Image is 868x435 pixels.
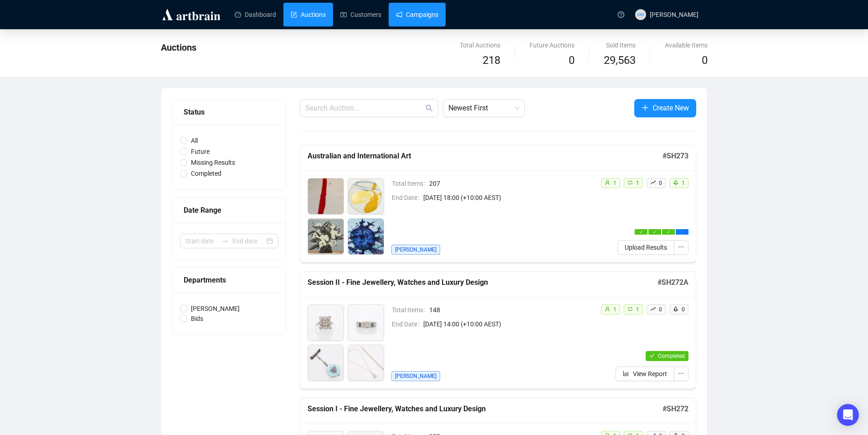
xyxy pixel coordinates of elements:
span: 1 [613,180,616,186]
span: check [649,353,655,358]
span: [PERSON_NAME] [650,11,699,18]
span: 0 [702,54,708,67]
a: Customers [340,3,381,26]
div: Sold Items [604,40,636,50]
img: 2_1.jpg [348,178,384,214]
span: check [639,230,643,234]
img: 1_1.jpg [308,178,344,214]
span: 1 [613,306,616,313]
span: rocket [673,306,678,312]
div: Date Range [184,204,275,216]
a: Auctions [291,3,326,26]
div: Total Auctions [460,40,500,50]
span: user [605,306,610,312]
span: to [221,237,229,245]
div: Available Items [665,40,708,50]
span: retweet [627,180,633,185]
span: All [187,136,201,146]
span: question-circle [618,11,624,18]
span: Future [187,147,213,157]
a: Dashboard [235,3,276,26]
span: rocket [673,180,678,185]
span: Completed [658,353,685,359]
span: Upload Results [625,242,667,252]
img: 302_1.jpg [308,345,344,381]
span: Total Items [392,178,429,189]
h5: # SH273 [663,151,688,162]
img: 301_1.jpg [348,305,384,341]
span: ellipsis [678,244,684,250]
h5: # SH272 [663,404,688,414]
span: bar-chart [623,370,629,377]
button: Create New [634,99,696,117]
div: Future Auctions [529,40,575,50]
div: Status [184,106,275,118]
input: End date [232,236,265,246]
span: 148 [429,305,593,315]
span: 29,563 [604,52,636,69]
input: Start date [185,236,218,246]
span: [DATE] 14:00 (+10:00 AEST) [423,319,593,329]
span: [PERSON_NAME] [391,245,440,255]
span: retweet [627,306,633,312]
button: View Report [616,367,674,381]
div: Open Intercom Messenger [837,404,859,426]
span: End Date [392,319,423,329]
span: 1 [682,180,685,186]
a: Session II - Fine Jewellery, Watches and Luxury Design#SH272ATotal Items148End Date[DATE] 14:00 (... [300,272,696,389]
a: Australian and International Art#SH273Total Items207End Date[DATE] 18:00 (+10:00 AEST)[PERSON_NAM... [300,145,696,262]
span: Completed [187,168,225,178]
span: View Report [633,369,667,379]
div: Departments [184,274,275,286]
span: rise [650,180,656,185]
span: Create New [652,102,689,114]
span: End Date [392,193,423,203]
span: Bids [187,314,207,324]
h5: Australian and International Art [308,151,663,162]
span: 1 [636,180,639,186]
span: search [426,105,433,112]
a: Campaigns [396,3,438,26]
span: MW [637,11,644,18]
span: 1 [636,306,639,313]
input: Search Auction... [305,103,424,114]
span: 0 [569,54,575,67]
span: plus [642,104,649,111]
span: swap-right [221,237,229,245]
span: check [667,230,670,234]
span: check [653,230,657,234]
img: logo [161,7,222,22]
span: [DATE] 18:00 (+10:00 AEST) [423,193,593,203]
span: 0 [682,306,685,313]
h5: Session I - Fine Jewellery, Watches and Luxury Design [308,404,663,414]
button: Upload Results [617,240,674,255]
span: [PERSON_NAME] [187,304,243,314]
span: 207 [429,178,593,189]
img: 4_1.jpg [348,219,384,254]
span: Missing Results [187,157,239,168]
span: Total Items [392,305,429,315]
span: ellipsis [680,230,684,234]
span: user [605,180,610,185]
img: 303_1.jpg [348,345,384,381]
span: 0 [659,306,662,313]
img: 3_1.jpg [308,219,344,254]
h5: Session II - Fine Jewellery, Watches and Luxury Design [308,277,657,288]
span: rise [650,306,656,312]
span: [PERSON_NAME] [391,371,440,381]
h5: # SH272A [657,277,688,288]
span: ellipsis [678,370,684,377]
span: 218 [483,54,500,67]
img: 300_1.jpg [308,305,344,341]
span: 0 [659,180,662,186]
span: Auctions [161,42,196,53]
span: Newest First [448,100,519,117]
